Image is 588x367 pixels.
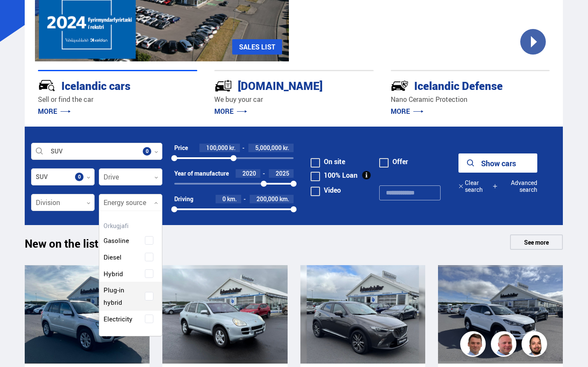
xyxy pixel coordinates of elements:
[222,195,226,203] font: 0
[232,39,282,55] a: SALES LIST
[392,157,408,166] font: Offer
[493,176,537,196] button: Advanced search
[214,95,263,104] font: We buy your car
[104,253,121,261] font: Diesel
[523,332,548,358] img: nhp88E3Fdnt1Opn2.png
[25,236,98,251] font: New on the list
[465,179,483,194] font: Clear search
[174,144,188,152] font: Price
[510,234,563,250] a: See more
[214,107,233,116] font: MORE
[238,78,323,93] font: [DOMAIN_NAME]
[38,95,93,104] font: Sell or find the car
[229,144,236,152] font: kr.
[104,269,123,278] font: Hybrid
[239,42,275,52] font: SALES LIST
[391,107,424,116] a: MORE
[481,158,516,168] font: Show cars
[458,176,493,196] button: Clear search
[280,195,289,203] font: km.
[214,107,247,116] a: MORE
[214,77,232,95] img: tr5P-W3DuiFaO7aO.svg
[414,78,503,93] font: Icelandic Defense
[511,179,537,194] font: Advanced search
[458,153,537,173] button: Show cars
[255,144,282,152] font: 5,000,000
[276,169,289,177] font: 2025
[391,95,467,104] font: Nano Ceramic Protection
[61,78,130,93] font: Icelandic cars
[524,238,549,246] font: See more
[38,77,56,95] img: JRvxyua_JYH6wB4c.svg
[104,286,124,306] font: Plug-in hybrid
[38,107,71,116] a: MORE
[174,195,193,203] font: Driving
[38,107,57,116] font: MORE
[324,157,345,166] font: On site
[461,332,487,358] img: FbJEzSuNWCJXmdc-.webp
[104,236,129,245] font: Gasoline
[104,315,133,323] font: Electricity
[391,107,410,116] font: MORE
[174,169,229,177] font: Year of manufacture
[492,332,518,358] img: siFngHWaQ9KaOqBr.png
[257,195,278,203] font: 200,000
[324,185,341,195] font: Video
[391,77,409,95] img: -Svtn6bYgwAsiwNX.svg
[283,144,289,152] font: kr.
[324,170,357,180] font: 100% Loan
[7,3,32,29] button: Open LiveChat chat widget
[206,144,228,152] font: 100,000
[242,169,256,177] font: 2020
[227,195,237,203] font: km.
